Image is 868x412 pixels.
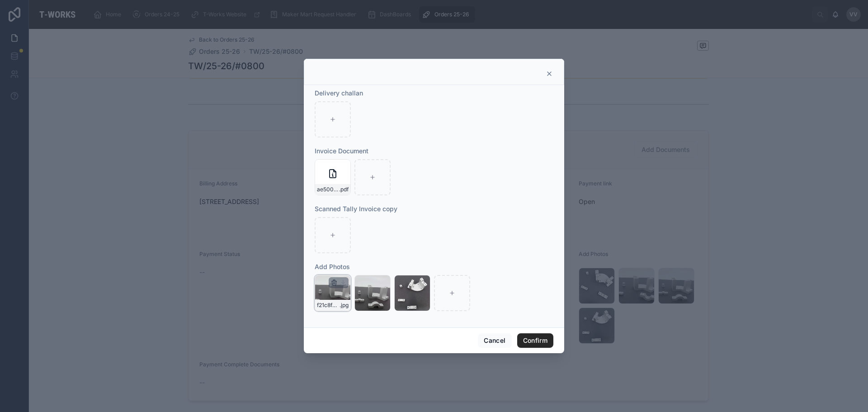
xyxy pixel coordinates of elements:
[339,186,349,193] span: .pdf
[517,333,553,348] button: Confirm
[317,186,339,193] span: ae5009b7-f189-4ccc-a9b6-7b2665dee059-Medtronic-Engineering-and-Innvation-Center-Pvt-Ltd--(0800)-T...
[340,302,349,309] span: .jpg
[317,302,340,309] span: f21c8f87-aeb6-414e-9c6d-628c9e4a4d46-20250902_142150
[315,205,397,213] span: Scanned Tally Invoice copy
[315,89,363,97] span: Delivery challan
[478,333,511,348] button: Cancel
[315,263,350,270] span: Add Photos
[315,147,368,155] span: Invoice Document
